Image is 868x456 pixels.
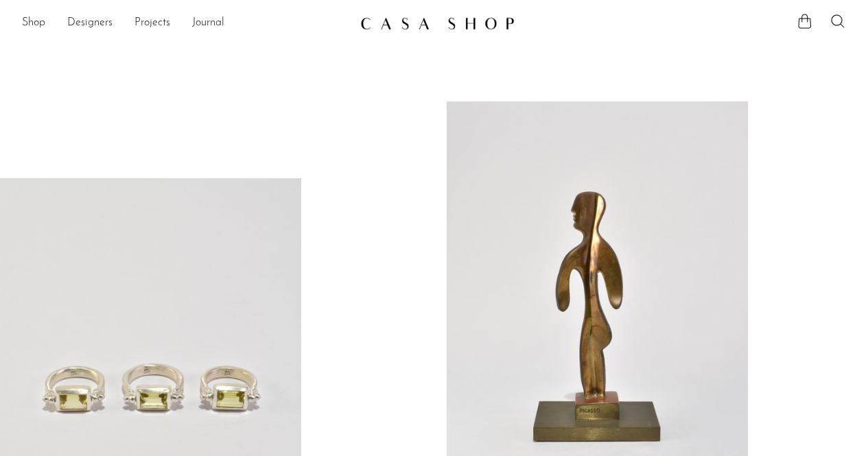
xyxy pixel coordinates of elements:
ul: NEW HEADER MENU [22,12,349,35]
a: Journal [192,14,224,32]
a: Projects [134,14,170,32]
a: Shop [22,14,45,32]
a: Designers [67,14,113,32]
nav: Desktop navigation [22,12,349,35]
